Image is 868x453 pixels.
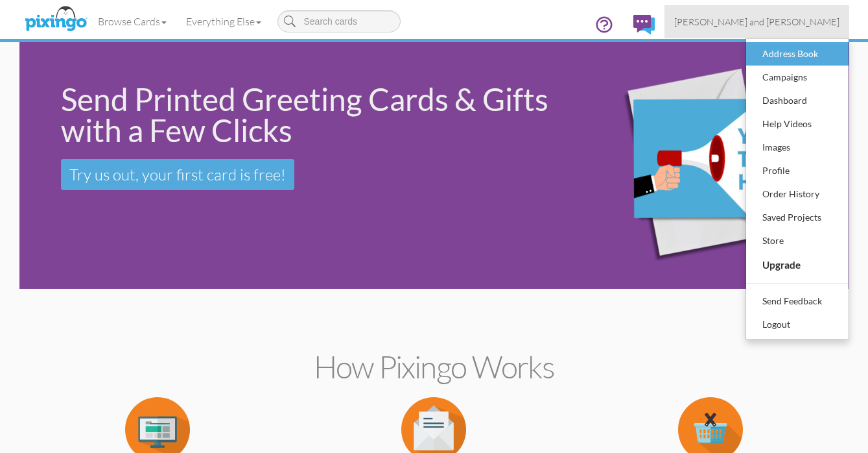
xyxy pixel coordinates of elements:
a: Saved Projects [746,206,849,229]
img: comments.svg [633,15,655,34]
div: Help Videos [759,114,836,134]
div: Dashboard [759,91,836,110]
a: [PERSON_NAME] and [PERSON_NAME] [664,5,849,38]
a: Send Feedback [746,289,849,313]
a: Campaigns [746,66,849,89]
a: Upgrade [746,252,849,277]
input: Search cards [277,10,401,32]
a: Store [746,229,849,252]
a: Try us out, your first card is free! [61,159,294,190]
a: Browse Cards [88,5,176,38]
div: Order History [759,184,836,204]
a: Profile [746,159,849,182]
a: Dashboard [746,89,849,112]
a: Images [746,136,849,159]
div: Profile [759,161,836,180]
div: Send Feedback [759,291,836,311]
iframe: Chat [867,452,868,453]
div: Address Book [759,44,836,64]
img: pixingo logo [21,3,90,36]
a: Address Book [746,42,849,66]
div: Campaigns [759,67,836,87]
a: Logout [746,313,849,336]
div: Upgrade [759,254,836,275]
div: Saved Projects [759,208,836,227]
div: Send Printed Greeting Cards & Gifts with a Few Clicks [61,84,562,146]
a: Order History [746,182,849,206]
a: Everything Else [176,5,271,38]
a: Help Videos [746,112,849,136]
h2: How Pixingo works [42,350,827,384]
span: [PERSON_NAME] and [PERSON_NAME] [674,16,839,27]
div: Images [759,138,836,157]
span: Try us out, your first card is free! [69,165,286,184]
img: eb544e90-0942-4412-bfe0-c610d3f4da7c.png [580,45,845,286]
div: Store [759,231,836,251]
div: Logout [759,315,836,334]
